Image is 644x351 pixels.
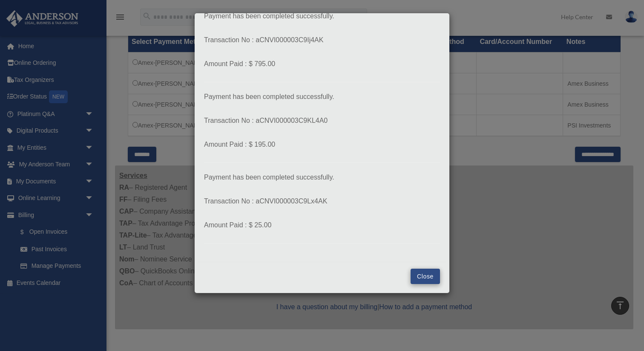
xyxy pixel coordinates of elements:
[411,269,440,284] button: Close
[204,58,440,70] p: Amount Paid : $ 795.00
[204,219,440,231] p: Amount Paid : $ 25.00
[204,171,440,183] p: Payment has been completed successfully.
[204,10,440,22] p: Payment has been completed successfully.
[204,91,440,103] p: Payment has been completed successfully.
[204,195,440,207] p: Transaction No : aCNVI000003C9Lx4AK
[204,34,440,46] p: Transaction No : aCNVI000003C9Ij4AK
[204,139,440,151] p: Amount Paid : $ 195.00
[204,115,440,127] p: Transaction No : aCNVI000003C9KL4A0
